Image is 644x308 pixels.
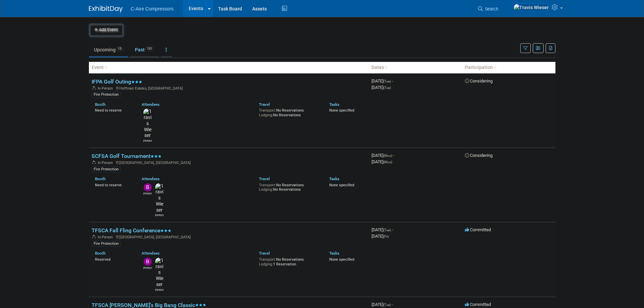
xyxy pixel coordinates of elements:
[369,62,462,73] th: Dates
[465,302,491,307] span: Committed
[259,251,270,256] a: Travel
[89,43,128,56] a: Upcoming15
[92,160,366,165] div: [GEOGRAPHIC_DATA], [GEOGRAPHIC_DATA]
[92,234,366,239] div: [GEOGRAPHIC_DATA], [GEOGRAPHIC_DATA]
[259,108,276,113] span: Transport:
[92,153,162,159] a: SCFSA Golf Tournament
[259,256,319,266] div: No Reservations 1 Reservation
[465,153,493,158] span: Considering
[143,266,152,270] div: Bryan Staszak
[465,78,493,84] span: Considering
[259,182,319,192] div: No Reservations No Reservations
[98,235,115,239] span: In-Person
[89,62,369,73] th: Event
[259,257,276,262] span: Transport:
[98,86,115,91] span: In-Person
[95,256,132,262] div: Reserved
[143,191,152,195] div: Bryan Staszak
[329,251,339,256] a: Tasks
[329,102,339,107] a: Tasks
[329,257,354,262] span: None specified
[130,43,159,56] a: Past131
[372,153,394,158] span: [DATE]
[393,153,394,158] span: -
[144,183,152,191] img: Bryan Staszak
[155,258,164,288] img: Travis Wieser
[92,86,96,90] img: In-Person Event
[462,62,555,73] th: Participation
[493,65,496,70] a: Sort by Participation Type
[155,183,164,213] img: Travis Wieser
[95,107,132,113] div: Need to reserve
[259,113,273,117] span: Lodging:
[259,107,319,117] div: No Reservations No Reservations
[372,159,392,164] span: [DATE]
[372,227,393,232] span: [DATE]
[142,176,160,181] a: Attendees
[95,251,105,256] a: Booth
[143,109,152,139] img: Travis Wieser
[95,102,105,107] a: Booth
[465,227,491,232] span: Committed
[372,85,391,90] span: [DATE]
[89,6,123,13] img: ExhibitDay
[98,161,115,165] span: In-Person
[92,241,121,247] div: Fire Protection
[143,139,152,143] div: Travis Wieser
[383,86,391,90] span: (Tue)
[259,102,270,107] a: Travel
[92,85,366,91] div: Hoffman Estates, [GEOGRAPHIC_DATA]
[392,78,393,84] span: -
[392,227,393,232] span: -
[131,6,174,11] span: C-Aire Compressors
[483,6,498,11] span: Search
[145,46,154,51] span: 131
[92,227,171,234] a: TFSCA Fall Fling Conference
[383,160,392,164] span: (Mon)
[92,161,96,164] img: In-Person Event
[144,258,152,266] img: Bryan Staszak
[259,262,273,266] span: Lodging:
[372,302,393,307] span: [DATE]
[392,302,393,307] span: -
[259,183,276,187] span: Transport:
[329,176,339,181] a: Tasks
[104,65,107,70] a: Sort by Event Name
[92,92,121,98] div: Fire Protection
[514,4,549,11] img: Travis Wieser
[92,166,121,172] div: Fire Protection
[259,176,270,181] a: Travel
[155,288,164,292] div: Travis Wieser
[155,213,164,217] div: Travis Wieser
[95,182,132,188] div: Need to reserve
[92,235,96,238] img: In-Person Event
[384,65,387,70] a: Sort by Start Date
[383,228,391,232] span: (Tue)
[383,79,391,83] span: (Tue)
[383,154,392,158] span: (Mon)
[383,303,391,307] span: (Tue)
[92,78,142,85] a: IFPA Golf Outing
[116,46,123,51] span: 15
[89,24,123,36] button: Add Event
[329,183,354,187] span: None specified
[372,234,389,239] span: [DATE]
[474,3,505,15] a: Search
[95,176,105,181] a: Booth
[383,235,389,238] span: (Fri)
[142,251,160,256] a: Attendees
[259,187,273,192] span: Lodging:
[142,102,160,107] a: Attendees
[372,78,393,84] span: [DATE]
[329,108,354,113] span: None specified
